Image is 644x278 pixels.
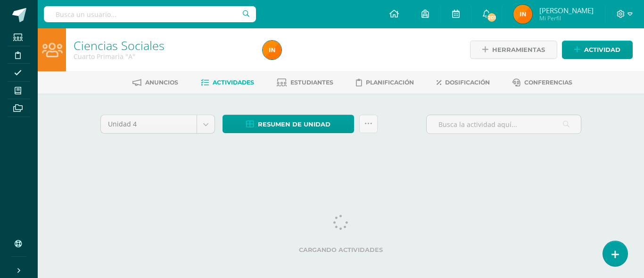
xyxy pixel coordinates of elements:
input: Busca un usuario... [44,6,256,22]
div: Cuarto Primaria 'A' [74,52,251,61]
span: Unidad 4 [108,115,190,133]
span: Estudiantes [290,79,333,86]
a: Unidad 4 [101,115,215,133]
a: Planificación [356,75,414,90]
a: Resumen de unidad [223,115,354,133]
input: Busca la actividad aquí... [427,115,581,134]
span: Dosificación [445,79,490,86]
span: Actividad [584,41,620,59]
span: Anuncios [145,79,178,86]
a: Herramientas [470,41,557,59]
span: Conferencias [524,79,572,86]
span: Herramientas [492,41,545,59]
h1: Ciencias Sociales [74,39,251,52]
a: Actividades [201,75,254,90]
span: Planificación [366,79,414,86]
span: Resumen de unidad [258,116,330,133]
a: Dosificación [437,75,490,90]
span: Actividades [213,79,254,86]
span: 201 [487,12,497,23]
a: Estudiantes [277,75,333,90]
a: Ciencias Sociales [74,37,165,53]
a: Anuncios [132,75,178,90]
span: Mi Perfil [539,14,594,22]
a: Actividad [562,41,633,59]
label: Cargando actividades [100,246,581,253]
img: 0fb9ae38364872bd0192a0cbcae1dc9f.png [513,5,532,24]
a: Conferencias [512,75,572,90]
img: 0fb9ae38364872bd0192a0cbcae1dc9f.png [263,41,281,59]
span: [PERSON_NAME] [539,6,594,15]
